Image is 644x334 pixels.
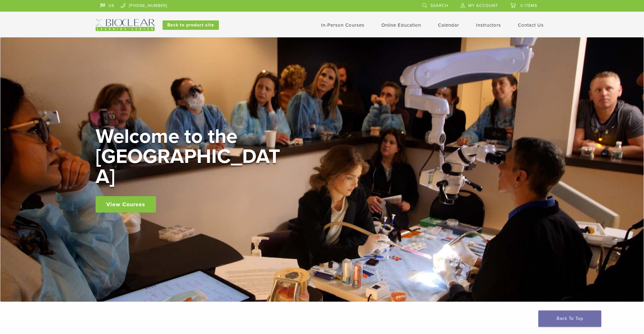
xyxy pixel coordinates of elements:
[321,22,364,28] a: In-Person Courses
[381,22,421,28] a: Online Education
[468,3,498,8] span: My Account
[96,196,156,213] a: View Courses
[520,3,537,8] span: 0 items
[163,20,219,30] a: Back to product site
[518,22,544,28] a: Contact Us
[476,22,501,28] a: Instructors
[96,19,155,31] img: Bioclear
[438,22,459,28] a: Calendar
[538,310,601,327] a: Back To Top
[96,127,284,187] h2: Welcome to the [GEOGRAPHIC_DATA]
[430,3,448,8] span: Search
